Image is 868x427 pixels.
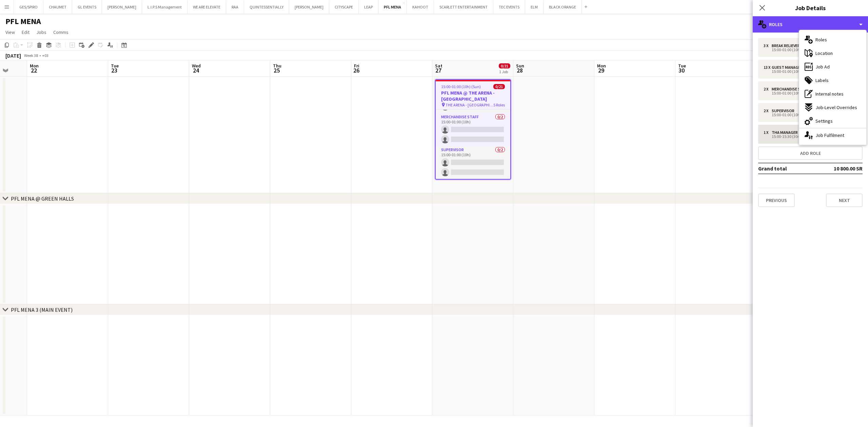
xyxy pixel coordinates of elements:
span: 30 [677,66,686,74]
span: Fri [354,63,359,69]
span: 25 [272,66,281,74]
button: LEAP [359,0,378,14]
span: 22 [29,66,39,74]
div: [DATE] [5,52,21,59]
h3: Job Details [753,3,868,12]
span: 24 [191,66,201,74]
div: PFL MENA 3 (MAIN EVENT) [11,306,73,313]
button: ELM [525,0,544,14]
span: 5 Roles [493,102,505,107]
span: Thu [273,63,281,69]
span: 26 [353,66,359,74]
span: Job-Level Overrides [815,104,857,110]
div: 13 x [764,65,772,70]
div: 2 x [764,108,772,113]
button: GL EVENTS [72,0,102,14]
a: Jobs [34,28,49,37]
td: 10 800.00 SR [820,163,863,174]
div: 3 x [764,43,772,48]
span: Job Ad [815,64,830,70]
button: [PERSON_NAME] [102,0,142,14]
button: CHAUMET [43,0,72,14]
div: 15:00-01:00 (10h) [764,48,850,52]
div: 1 x [764,130,772,135]
span: 27 [434,66,442,74]
button: L.I.P.S Management [142,0,188,14]
app-card-role: Supervisor0/215:00-01:00 (10h) [436,146,510,179]
span: Sat [435,63,442,69]
span: 0/21 [493,84,505,89]
div: Break reliever [772,43,803,48]
span: Jobs [36,29,46,35]
span: 28 [515,66,524,74]
div: 15:00-01:00 (10h) [764,70,850,73]
app-job-card: 15:00-01:00 (10h) (Sun)0/21PFL MENA @ THE ARENA - [GEOGRAPHIC_DATA] THE ARENA - [GEOGRAPHIC_DATA]... [435,79,511,180]
div: Guest Management Staff [772,65,826,70]
button: BLACK ORANGE [544,0,582,14]
button: CITYSCAPE [329,0,359,14]
span: Tue [678,63,686,69]
span: Settings [815,118,833,124]
div: +03 [42,53,48,58]
app-card-role: Merchandise Staff0/215:00-01:00 (10h) [436,113,510,146]
td: Grand total [758,163,820,174]
span: THE ARENA - [GEOGRAPHIC_DATA] [446,102,493,107]
span: Comms [53,29,68,35]
div: 1 Job [499,69,510,74]
h1: PFL MENA [5,16,41,26]
h3: PFL MENA @ THE ARENA - [GEOGRAPHIC_DATA] [436,90,510,102]
div: Supervisor [772,108,797,113]
div: 2 x [764,87,772,91]
div: Merchandise Staff [772,87,812,91]
button: WE ARE ELEVATE [188,0,226,14]
a: View [3,28,18,37]
span: Labels [815,77,829,83]
div: THA Manager [772,130,801,135]
div: PFL MENA @ GREEN HALLS [11,195,74,202]
span: Mon [597,63,606,69]
div: 15:00-01:00 (10h) [764,91,850,95]
button: SCARLETT ENTERTAINMENT [434,0,493,14]
a: Edit [19,28,32,37]
div: Job Fulfilment [799,128,866,142]
div: Roles [753,16,868,33]
button: [PERSON_NAME] [289,0,329,14]
a: Comms [51,28,71,37]
span: View [5,29,15,35]
button: Previous [758,194,795,207]
button: TEC EVENTS [493,0,525,14]
span: Tue [111,63,119,69]
button: Next [826,194,863,207]
button: PFL MENA [378,0,407,14]
span: Wed [192,63,201,69]
span: Sun [516,63,524,69]
button: QUINTESSENTIALLY [244,0,289,14]
button: GES/SPIRO [14,0,43,14]
span: Edit [22,29,29,35]
span: 0/21 [499,63,510,68]
span: Location [815,50,833,56]
span: 29 [596,66,606,74]
span: Roles [815,37,827,43]
button: RAA [226,0,244,14]
button: Add role [758,146,863,160]
span: 15:00-01:00 (10h) (Sun) [441,84,481,89]
span: Internal notes [815,91,844,97]
span: Week 38 [22,53,39,58]
span: Mon [30,63,39,69]
button: KAHOOT [407,0,434,14]
span: 23 [110,66,119,74]
div: 15:00-01:00 (10h) [764,113,850,117]
div: 15:00-15:30 (30m) [764,135,850,138]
